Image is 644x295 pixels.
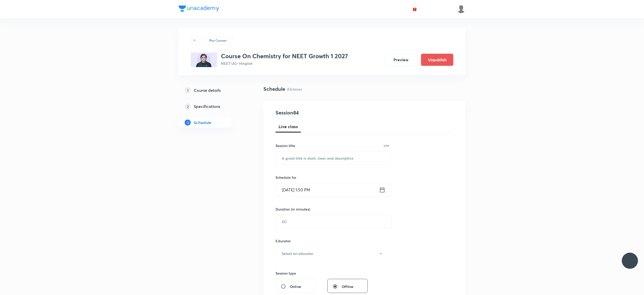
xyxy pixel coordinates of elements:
[627,258,633,264] img: ttu
[411,5,419,13] button: avatar
[276,152,389,164] input: A great title is short, clear and descriptive
[194,87,221,93] h5: Course details
[385,54,417,66] button: Preview
[276,143,295,148] h6: Session title
[194,120,211,126] h5: Schedule
[194,103,220,109] h5: Specifications
[276,175,389,180] h6: Schedule for
[342,284,353,289] span: Offline
[290,284,301,289] span: Online
[276,247,389,260] button: Select an educator
[412,7,417,11] img: avatar
[276,109,368,116] h4: Session 84
[279,124,298,130] span: Live class
[287,86,302,92] p: 83 classes
[282,251,313,256] h6: Select an educator
[457,5,465,13] img: Anuruddha Kumar
[276,238,389,244] h6: Educator
[384,144,389,147] p: 0/99
[191,52,217,67] img: 5969053F-26F0-4698-9D3E-9AC37A11F67F_plus.png
[179,85,247,95] a: 1Course details
[179,6,219,12] img: Company Logo
[421,54,453,66] button: Unpublish
[185,120,191,126] p: 3
[185,87,191,93] p: 1
[263,85,285,93] h4: Schedule
[276,271,296,276] h6: Session type
[221,61,348,66] p: NEET UG • Hinglish
[179,101,247,111] a: 2Specifications
[276,206,310,212] h6: Duration (in minutes)
[179,6,219,13] a: Company Logo
[276,215,391,228] input: 60
[221,52,348,60] h3: Course On Chemistry for NEET Growth 1 2027
[209,38,227,43] p: Plus Courses
[185,103,191,109] p: 2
